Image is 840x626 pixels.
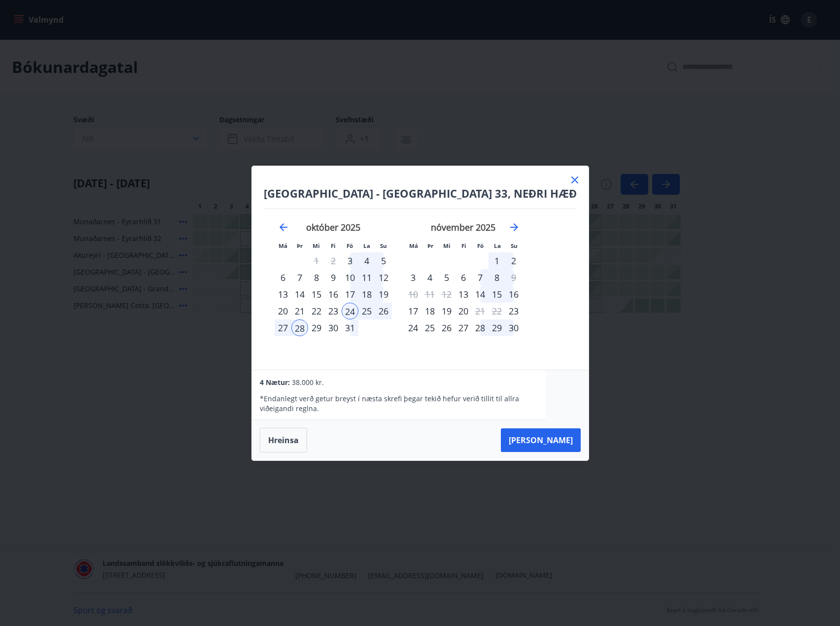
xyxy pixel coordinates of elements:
td: Choose laugardagur, 1. nóvember 2025 as your check-in date. It’s available. [489,252,505,269]
small: Fi [461,242,466,249]
td: Choose mánudagur, 24. nóvember 2025 as your check-in date. It’s available. [405,319,421,336]
td: Choose miðvikudagur, 8. október 2025 as your check-in date. It’s available. [308,269,325,286]
div: 1 [489,252,505,269]
td: Choose laugardagur, 29. nóvember 2025 as your check-in date. It’s available. [489,319,505,336]
td: Choose föstudagur, 7. nóvember 2025 as your check-in date. It’s available. [472,269,489,286]
div: 22 [308,303,325,319]
div: 17 [405,303,421,319]
td: Choose miðvikudagur, 15. október 2025 as your check-in date. It’s available. [308,286,325,303]
td: Choose fimmtudagur, 23. október 2025 as your check-in date. It’s available. [325,303,342,319]
td: Choose miðvikudagur, 26. nóvember 2025 as your check-in date. It’s available. [438,319,455,336]
div: Aðeins innritun í boði [505,303,522,319]
div: 19 [375,286,392,303]
td: Selected. laugardagur, 25. október 2025 [358,303,375,319]
button: [PERSON_NAME] [501,428,581,452]
td: Choose fimmtudagur, 9. október 2025 as your check-in date. It’s available. [325,269,342,286]
td: Not available. laugardagur, 22. nóvember 2025 [489,303,505,319]
div: 18 [421,303,438,319]
td: Choose miðvikudagur, 29. október 2025 as your check-in date. It’s available. [308,319,325,336]
div: 16 [325,286,342,303]
td: Choose þriðjudagur, 21. október 2025 as your check-in date. It’s available. [291,303,308,319]
div: 19 [438,303,455,319]
td: Choose laugardagur, 11. október 2025 as your check-in date. It’s available. [358,269,375,286]
div: 26 [438,319,455,336]
strong: október 2025 [306,221,360,233]
td: Not available. miðvikudagur, 1. október 2025 [308,252,325,269]
div: 8 [308,269,325,286]
td: Choose föstudagur, 21. nóvember 2025 as your check-in date. It’s available. [472,303,489,319]
div: 6 [275,269,291,286]
div: 30 [325,319,342,336]
td: Choose þriðjudagur, 18. nóvember 2025 as your check-in date. It’s available. [421,303,438,319]
div: 14 [291,286,308,303]
div: 14 [472,286,489,303]
td: Selected. mánudagur, 27. október 2025 [275,319,291,336]
div: 30 [505,319,522,336]
td: Choose föstudagur, 10. október 2025 as your check-in date. It’s available. [342,269,358,286]
td: Choose fimmtudagur, 30. október 2025 as your check-in date. It’s available. [325,319,342,336]
td: Choose mánudagur, 17. nóvember 2025 as your check-in date. It’s available. [405,303,421,319]
td: Not available. fimmtudagur, 2. október 2025 [325,252,342,269]
td: Choose fimmtudagur, 16. október 2025 as your check-in date. It’s available. [325,286,342,303]
div: 23 [325,303,342,319]
div: 24 [342,303,358,319]
td: Choose mánudagur, 3. nóvember 2025 as your check-in date. It’s available. [405,269,421,286]
td: Selected as end date. þriðjudagur, 28. október 2025 [291,319,308,336]
div: 4 [358,252,375,269]
td: Choose föstudagur, 3. október 2025 as your check-in date. It’s available. [342,252,358,269]
small: Þr [427,242,433,249]
div: 8 [489,269,505,286]
td: Not available. þriðjudagur, 11. nóvember 2025 [421,286,438,303]
td: Selected. sunnudagur, 26. október 2025 [375,303,392,319]
div: 31 [342,319,358,336]
div: 2 [505,252,522,269]
td: Choose sunnudagur, 9. nóvember 2025 as your check-in date. It’s available. [505,269,522,286]
td: Choose mánudagur, 13. október 2025 as your check-in date. It’s available. [275,286,291,303]
div: 21 [291,303,308,319]
td: Choose föstudagur, 28. nóvember 2025 as your check-in date. It’s available. [472,319,489,336]
small: Fö [347,242,353,249]
td: Not available. miðvikudagur, 12. nóvember 2025 [438,286,455,303]
div: 20 [455,303,472,319]
td: Choose þriðjudagur, 14. október 2025 as your check-in date. It’s available. [291,286,308,303]
div: 18 [358,286,375,303]
div: 26 [375,303,392,319]
small: Þr [297,242,303,249]
td: Not available. mánudagur, 10. nóvember 2025 [405,286,421,303]
small: Fö [477,242,484,249]
div: 11 [358,269,375,286]
small: La [363,242,370,249]
small: Su [380,242,387,249]
div: 6 [455,269,472,286]
div: Aðeins útritun í boði [505,269,522,286]
div: 25 [421,319,438,336]
div: 28 [291,319,308,336]
div: Move backward to switch to the previous month. [278,221,289,233]
td: Choose föstudagur, 31. október 2025 as your check-in date. It’s available. [342,319,358,336]
p: * Endanlegt verð getur breyst í næsta skrefi þegar tekið hefur verið tillit til allra viðeigandi ... [260,394,538,414]
div: 16 [505,286,522,303]
td: Choose miðvikudagur, 5. nóvember 2025 as your check-in date. It’s available. [438,269,455,286]
div: Aðeins útritun í boði [472,303,489,319]
h4: [GEOGRAPHIC_DATA] - [GEOGRAPHIC_DATA] 33, NEÐRI HÆÐ [264,186,577,201]
div: Calendar [264,209,534,358]
div: 7 [472,269,489,286]
small: Mi [313,242,320,249]
small: La [494,242,501,249]
span: 4 Nætur: [260,378,290,387]
td: Choose laugardagur, 8. nóvember 2025 as your check-in date. It’s available. [489,269,505,286]
div: 24 [405,319,421,336]
td: Choose mánudagur, 20. október 2025 as your check-in date. It’s available. [275,303,291,319]
td: Choose föstudagur, 14. nóvember 2025 as your check-in date. It’s available. [472,286,489,303]
td: Selected as start date. föstudagur, 24. október 2025 [342,303,358,319]
td: Choose laugardagur, 18. október 2025 as your check-in date. It’s available. [358,286,375,303]
small: Fi [331,242,336,249]
div: Move forward to switch to the next month. [508,221,520,233]
div: Aðeins innritun í boði [455,286,472,303]
td: Choose laugardagur, 15. nóvember 2025 as your check-in date. It’s available. [489,286,505,303]
div: 3 [405,269,421,286]
div: 13 [275,286,291,303]
td: Choose fimmtudagur, 27. nóvember 2025 as your check-in date. It’s available. [455,319,472,336]
td: Choose þriðjudagur, 25. nóvember 2025 as your check-in date. It’s available. [421,319,438,336]
div: 5 [375,252,392,269]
